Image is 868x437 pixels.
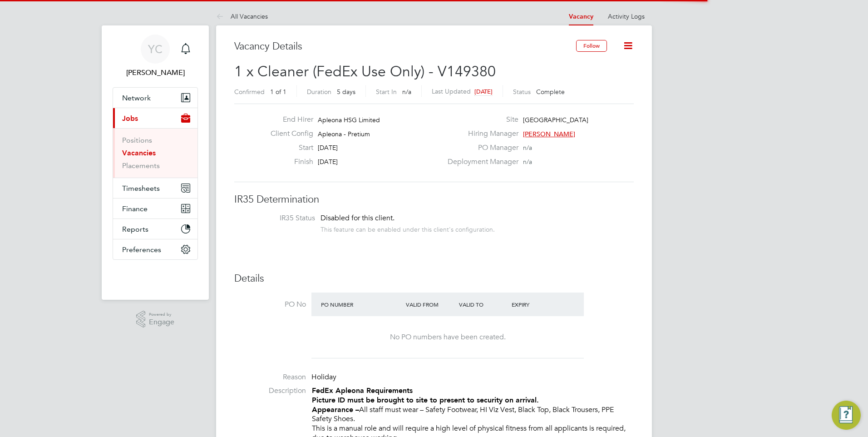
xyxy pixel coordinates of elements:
[321,214,395,223] span: Disabled for this client.
[122,225,148,233] span: Reports
[270,88,286,96] span: 1 of 1
[263,157,313,167] label: Finish
[113,88,197,108] button: Network
[234,272,634,285] h3: Details
[321,223,495,233] div: This feature can be enabled under this client's configuration.
[136,311,175,328] a: Powered byEngage
[442,143,518,153] label: PO Manager
[234,40,576,53] h3: Vacancy Details
[122,136,152,144] a: Positions
[149,311,174,318] span: Powered by
[122,204,148,213] span: Finance
[263,115,313,124] label: End Hirer
[457,296,510,313] div: Valid To
[376,88,397,96] label: Start In
[243,214,315,223] label: IR35 Status
[263,129,313,139] label: Client Config
[113,108,197,128] button: Jobs
[149,318,174,326] span: Engage
[122,149,156,157] a: Vacancies
[337,88,355,96] span: 5 days
[523,130,575,138] span: [PERSON_NAME]
[234,63,496,80] span: 1 x Cleaner (FedEx Use Only) - V149380
[307,88,331,96] label: Duration
[102,25,209,300] nav: Main navigation
[312,386,413,395] strong: FedEx Apleona Requirements
[122,245,161,254] span: Preferences
[312,396,539,404] strong: Picture ID must be brought to site to present to security on arrival.
[113,35,198,78] a: YC[PERSON_NAME]
[474,88,493,95] span: [DATE]
[608,12,645,20] a: Activity Logs
[113,67,198,78] span: Yazmin Cole
[318,116,380,124] span: Apleona HSG Limited
[312,405,359,414] strong: Appearance –
[234,386,306,396] label: Description
[509,296,562,313] div: Expiry
[319,296,404,313] div: PO Number
[234,88,265,96] label: Confirmed
[113,219,197,239] button: Reports
[122,114,138,123] span: Jobs
[321,333,575,342] div: No PO numbers have been created.
[404,296,457,313] div: Valid From
[576,40,607,52] button: Follow
[234,300,306,309] label: PO No
[402,88,411,96] span: n/a
[442,157,518,167] label: Deployment Manager
[263,143,313,153] label: Start
[523,144,532,152] span: n/a
[832,401,861,430] button: Engage Resource Center
[148,43,163,55] span: YC
[318,158,338,166] span: [DATE]
[113,199,197,218] button: Finance
[113,128,197,178] div: Jobs
[122,184,160,193] span: Timesheets
[113,178,197,198] button: Timesheets
[318,130,370,138] span: Apleona - Pretium
[523,116,588,124] span: [GEOGRAPHIC_DATA]
[523,158,532,166] span: n/a
[432,87,471,95] label: Last Updated
[122,94,151,102] span: Network
[318,144,338,152] span: [DATE]
[569,13,593,20] a: Vacancy
[442,129,518,139] label: Hiring Manager
[536,88,565,96] span: Complete
[113,269,198,283] img: fastbook-logo-retina.png
[311,372,336,382] span: Holiday
[513,88,531,96] label: Status
[122,161,160,170] a: Placements
[113,239,197,259] button: Preferences
[234,372,306,382] label: Reason
[234,193,634,206] h3: IR35 Determination
[216,12,268,20] a: All Vacancies
[113,269,198,283] a: Go to home page
[442,115,518,124] label: Site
